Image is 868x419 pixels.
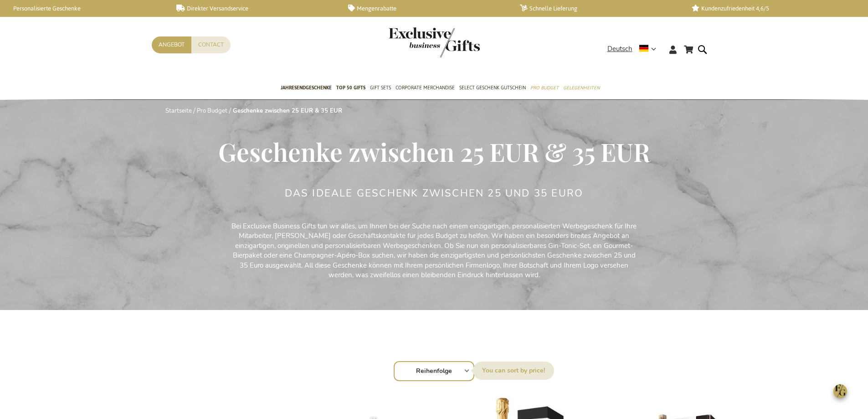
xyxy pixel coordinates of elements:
a: Mengenrabatte [348,5,505,12]
a: Select Geschenk Gutschein [459,77,526,100]
a: Personalisierte Geschenke [5,5,162,12]
span: Gift Sets [370,83,391,93]
a: Angebot [152,36,191,53]
h2: Das ideale Geschenk zwischen 25 und 35 Euro [285,188,584,199]
a: TOP 50 Gifts [336,77,365,100]
a: Jahresendgeschenke [281,77,332,100]
a: Pro Budget [530,77,559,100]
span: Jahresendgeschenke [281,83,332,93]
span: Gelegenheiten [563,83,600,93]
span: Deutsch [607,44,632,54]
a: Kundenzufriedenheit 4,6/5 [692,5,849,12]
a: store logo [389,27,434,57]
a: Direkter Versandservice [176,5,334,12]
span: Corporate Merchandise [395,83,455,93]
strong: Geschenke zwischen 25 EUR & 35 EUR [233,107,342,115]
span: Geschenke zwischen 25 EUR & 35 EUR [218,134,650,168]
span: TOP 50 Gifts [336,83,365,93]
p: Bei Exclusive Business Gifts tun wir alles, um Ihnen bei der Suche nach einem einzigartigen, pers... [229,222,639,280]
span: Select Geschenk Gutschein [459,83,526,93]
a: Contact [191,36,231,53]
a: Gift Sets [370,77,391,100]
a: Schnelle Lieferung [520,5,677,12]
a: Pro Budget [197,107,227,115]
label: Sortieren nach [473,362,554,380]
span: Pro Budget [530,83,559,93]
a: Startseite [165,107,192,115]
a: Gelegenheiten [563,77,600,100]
img: Exclusive Business gifts logo [389,27,480,57]
a: Corporate Merchandise [395,77,455,100]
